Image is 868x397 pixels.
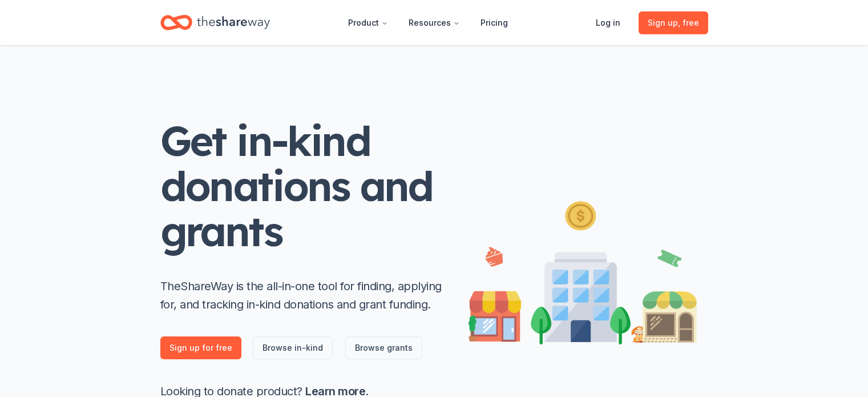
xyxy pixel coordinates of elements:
[160,336,241,359] a: Sign up for free
[648,16,699,30] span: Sign up
[339,11,397,34] button: Product
[639,11,708,34] a: Sign up, free
[160,277,446,314] p: TheShareWay is the all-in-one tool for finding, applying for, and tracking in-kind donations and ...
[345,336,422,359] a: Browse grants
[678,18,699,27] span: , free
[339,9,517,36] nav: Main
[253,336,333,359] a: Browse in-kind
[469,197,697,344] img: Illustration for landing page
[399,11,469,34] button: Resources
[160,118,446,254] h1: Get in-kind donations and grants
[471,11,517,34] a: Pricing
[587,11,629,34] a: Log in
[160,9,270,36] a: Home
